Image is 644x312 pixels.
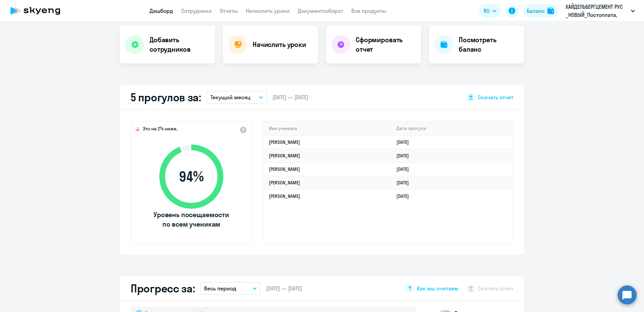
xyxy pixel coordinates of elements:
[298,7,343,14] a: Документооборот
[396,166,414,172] a: [DATE]
[150,7,173,14] a: Дашборд
[547,7,554,14] img: balance
[484,7,490,15] span: RU
[272,94,308,101] span: [DATE] — [DATE]
[246,7,290,14] a: Начислить уроки
[220,7,238,14] a: Отчеты
[143,126,178,134] span: Это на 2% ниже,
[566,3,628,19] p: ХАЙДЕЛЬБЕРГЦЕМЕНТ РУС _НОВЫЙ_Постоплата, ХАЙДЕЛЬБЕРГЦЕМЕНТ РУС, ООО
[396,153,414,159] a: [DATE]
[263,122,391,135] th: Имя ученика
[269,166,300,172] a: [PERSON_NAME]
[478,94,513,101] span: Скачать отчет
[200,282,261,295] button: Весь период
[391,122,513,135] th: Дата прогула
[206,91,267,104] button: Текущий месяц
[269,180,300,186] a: [PERSON_NAME]
[131,90,201,104] h2: 5 прогулов за:
[211,93,251,101] p: Текущий месяц
[523,4,558,18] button: Балансbalance
[396,139,414,145] a: [DATE]
[527,7,545,15] div: Баланс
[266,285,302,292] span: [DATE] — [DATE]
[131,282,195,295] h2: Прогресс за:
[356,35,416,54] h4: Сформировать отчет
[269,153,300,159] a: [PERSON_NAME]
[269,193,300,199] a: [PERSON_NAME]
[153,168,230,185] span: 94 %
[181,7,212,14] a: Сотрудники
[396,193,414,199] a: [DATE]
[562,3,638,19] button: ХАЙДЕЛЬБЕРГЦЕМЕНТ РУС _НОВЫЙ_Постоплата, ХАЙДЕЛЬБЕРГЦЕМЕНТ РУС, ООО
[150,35,210,54] h4: Добавить сотрудников
[153,210,230,229] span: Уровень посещаемости по всем ученикам
[204,284,236,292] p: Весь период
[417,285,458,292] span: Как мы считаем
[253,40,306,49] h4: Начислить уроки
[479,4,501,18] button: RU
[351,7,386,14] a: Все продукты
[269,139,300,145] a: [PERSON_NAME]
[396,180,414,186] a: [DATE]
[459,35,519,54] h4: Посмотреть баланс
